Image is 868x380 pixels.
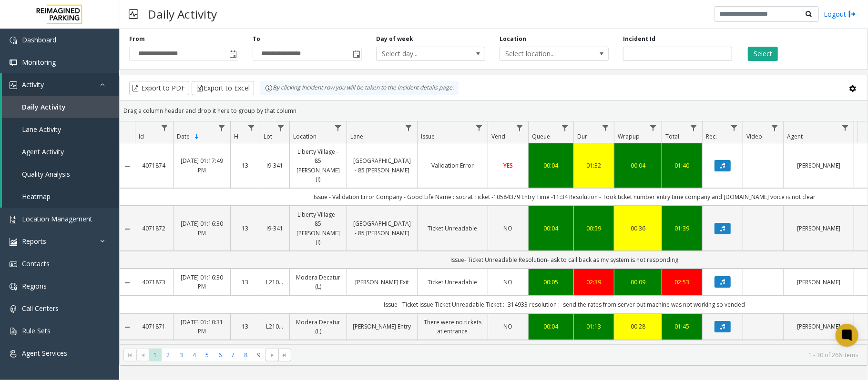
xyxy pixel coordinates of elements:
a: 00:05 [534,278,568,287]
span: Vend [491,132,505,140]
a: Quality Analysis [2,163,119,185]
img: infoIcon.svg [265,84,273,92]
button: Export to PDF [129,81,189,95]
a: Liberty Village - 85 [PERSON_NAME] (I) [296,210,341,247]
div: 00:09 [620,278,656,287]
span: Page 9 [252,349,265,361]
a: 01:39 [668,224,696,233]
a: 4071871 [141,322,167,331]
span: Lot [264,132,272,140]
a: 00:28 [620,322,656,331]
a: 00:04 [534,161,568,170]
span: Rec. [706,132,717,140]
span: Daily Activity [22,102,66,111]
a: Vend Filter Menu [513,121,526,134]
a: [PERSON_NAME] [789,278,848,287]
a: Collapse Details [120,162,135,170]
a: Issue Filter Menu [473,121,486,134]
a: Logout [824,9,856,19]
a: Date Filter Menu [215,121,228,134]
a: NO [494,278,522,287]
a: 01:32 [580,161,608,170]
a: [PERSON_NAME] [789,224,848,233]
span: NO [504,322,513,330]
span: Page 7 [226,349,239,361]
div: Data table [120,121,868,344]
span: Page 8 [239,349,252,361]
span: Agent Activity [22,147,64,156]
div: 00:04 [534,322,568,331]
span: Toggle popup [351,47,361,60]
span: Select day... [377,47,463,60]
a: 13 [236,322,254,331]
div: 01:40 [668,161,696,170]
kendo-pager-info: 1 - 30 of 266 items [297,351,858,359]
div: 01:13 [580,322,608,331]
span: Dashboard [22,35,56,44]
span: Id [139,132,144,140]
span: YES [503,161,513,170]
span: Go to the next page [268,351,276,359]
img: 'icon' [10,216,17,223]
span: Lane [350,132,363,140]
span: Monitoring [22,58,56,67]
a: Modera Decatur (L) [296,318,341,336]
a: Heatmap [2,185,119,208]
div: 02:39 [580,278,608,287]
button: Export to Excel [192,81,254,95]
span: Page 4 [188,349,201,361]
span: Heatmap [22,192,51,201]
a: 01:45 [668,322,696,331]
a: [PERSON_NAME] Entry [353,322,411,331]
a: [PERSON_NAME] [789,161,848,170]
a: Collapse Details [120,323,135,331]
span: Date [177,132,190,140]
span: Activity [22,80,44,89]
span: Go to the last page [281,351,288,359]
a: 00:04 [534,224,568,233]
a: I9-341 [266,224,284,233]
a: Lane Filter Menu [402,121,415,134]
a: 13 [236,278,254,287]
a: [DATE] 01:16:30 PM [179,273,225,291]
label: Day of week [376,35,413,43]
a: L21093900 [266,322,284,331]
img: 'icon' [10,350,17,358]
a: 13 [236,161,254,170]
img: 'icon' [10,238,17,246]
a: 4071874 [141,161,167,170]
span: Location Management [22,214,92,223]
span: Rule Sets [22,326,51,335]
img: 'icon' [10,283,17,290]
a: Total Filter Menu [687,121,700,134]
img: 'icon' [10,59,17,67]
a: [DATE] 01:16:30 PM [179,219,225,237]
span: Agent Services [22,349,67,358]
label: To [253,35,260,43]
a: Modera Decatur (L) [296,273,341,291]
img: pageIcon [129,2,138,26]
span: Wrapup [618,132,640,140]
a: Validation Error [423,161,482,170]
a: Collapse Details [120,225,135,233]
a: Liberty Village - 85 [PERSON_NAME] (I) [296,147,341,184]
img: logout [848,9,856,19]
span: Contacts [22,259,50,268]
button: Select [748,47,778,61]
a: 4071872 [141,224,167,233]
span: Location [293,132,317,140]
span: Dur [577,132,587,140]
a: 00:04 [620,161,656,170]
span: Call Centers [22,304,59,313]
img: 'icon' [10,260,17,268]
a: 00:36 [620,224,656,233]
span: Select location... [500,47,587,60]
